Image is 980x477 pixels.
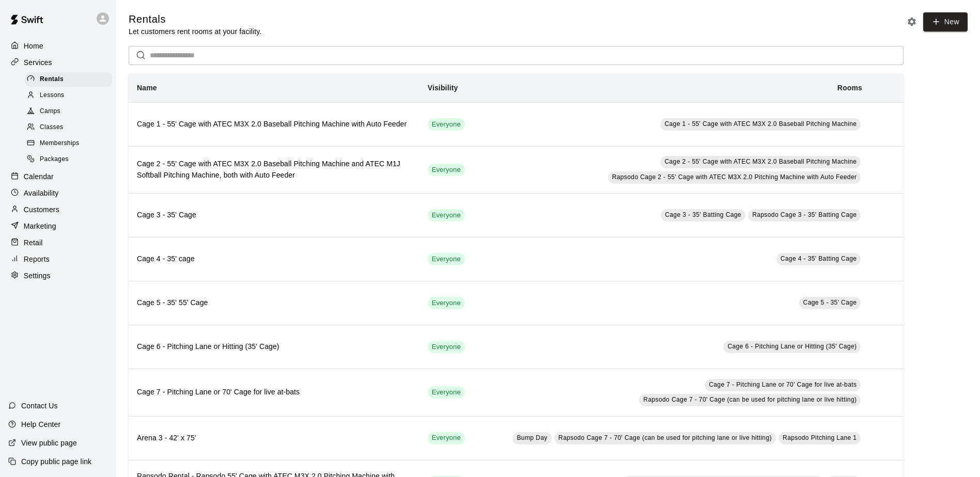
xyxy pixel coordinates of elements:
a: Classes [25,120,116,136]
p: Help Center [21,419,60,430]
span: Cage 5 - 35' Cage [803,299,857,306]
span: Rapsodo Cage 7 - 70' Cage (can be used for pitching lane or live hitting) [558,434,772,441]
span: Rentals [40,74,64,85]
a: Rentals [25,71,116,87]
span: Cage 7 - Pitching Lane or 70' Cage for live at-bats [709,381,857,388]
div: Rentals [25,72,112,87]
span: Everyone [428,255,465,264]
span: Everyone [428,342,465,352]
div: Classes [25,120,112,135]
p: Customers [24,204,59,215]
a: Services [8,55,108,70]
a: Lessons [25,87,116,103]
a: Camps [25,104,116,120]
h6: Cage 5 - 35' 55' Cage [137,297,411,309]
a: Availability [8,185,108,201]
a: Marketing [8,218,108,234]
span: Cage 3 - 35' Batting Cage [665,211,741,218]
h6: Cage 6 - Pitching Lane or Hitting (35' Cage) [137,341,411,353]
h6: Cage 7 - Pitching Lane or 70' Cage for live at-bats [137,387,411,398]
h6: Cage 3 - 35' Cage [137,210,411,221]
div: Memberships [25,136,112,151]
div: This service is visible to all of your customers [428,118,465,131]
div: This service is visible to all of your customers [428,386,465,399]
div: This service is visible to all of your customers [428,432,465,444]
p: Home [24,41,43,51]
div: This service is visible to all of your customers [428,341,465,353]
span: Everyone [428,388,465,397]
a: Reports [8,251,108,267]
a: Calendar [8,169,108,184]
p: Marketing [24,221,56,231]
span: Packages [40,154,69,165]
span: Everyone [428,433,465,443]
a: New [923,12,968,31]
h6: Cage 2 - 55' Cage with ATEC M3X 2.0 Baseball Pitching Machine and ATEC M1J Softball Pitching Mach... [137,158,411,181]
p: Availability [24,188,59,198]
a: Settings [8,268,108,283]
button: Rental settings [904,14,920,29]
a: Home [8,38,108,54]
div: This service is visible to all of your customers [428,297,465,309]
a: Memberships [25,136,116,152]
div: Packages [25,152,112,167]
span: Rapsodo Cage 7 - 70' Cage (can be used for pitching lane or live hitting) [643,396,857,403]
span: Cage 6 - Pitching Lane or Hitting (35' Cage) [727,343,857,350]
b: Name [137,84,157,92]
span: Memberships [40,138,79,149]
span: Everyone [428,211,465,220]
h5: Rentals [129,12,261,26]
p: Contact Us [21,401,58,411]
p: Settings [24,271,51,281]
div: Camps [25,104,112,119]
span: Everyone [428,298,465,308]
b: Visibility [428,84,458,92]
p: Retail [24,237,43,248]
span: Cage 2 - 55' Cage with ATEC M3X 2.0 Baseball Pitching Machine [664,158,857,165]
h6: Cage 1 - 55' Cage with ATEC M3X 2.0 Baseball Pitching Machine with Auto Feeder [137,119,411,130]
div: This service is visible to all of your customers [428,253,465,265]
span: Bump Day [517,434,547,441]
p: Let customers rent rooms at your facility. [129,26,261,37]
span: Rapsodo Pitching Lane 1 [783,434,857,441]
span: Everyone [428,165,465,175]
b: Rooms [837,84,862,92]
span: Rapsodo Cage 3 - 35' Batting Cage [752,211,857,218]
div: Lessons [25,88,112,103]
p: View public page [21,438,77,448]
h6: Arena 3 - 42' x 75' [137,433,411,444]
p: Services [24,57,52,68]
div: This service is visible to all of your customers [428,209,465,221]
span: Classes [40,122,63,133]
h6: Cage 4 - 35' cage [137,253,411,265]
a: Packages [25,152,116,168]
p: Copy public page link [21,456,91,467]
span: Everyone [428,120,465,130]
span: Cage 4 - 35' Batting Cage [781,255,857,262]
span: Lessons [40,90,65,101]
span: Cage 1 - 55' Cage with ATEC M3X 2.0 Baseball Pitching Machine [664,120,857,128]
span: Camps [40,106,60,117]
p: Reports [24,254,50,264]
p: Calendar [24,171,54,182]
span: Rapsodo Cage 2 - 55' Cage with ATEC M3X 2.0 Pitching Machine with Auto Feeder [612,173,857,181]
a: Retail [8,235,108,250]
a: Customers [8,202,108,217]
div: This service is visible to all of your customers [428,164,465,176]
